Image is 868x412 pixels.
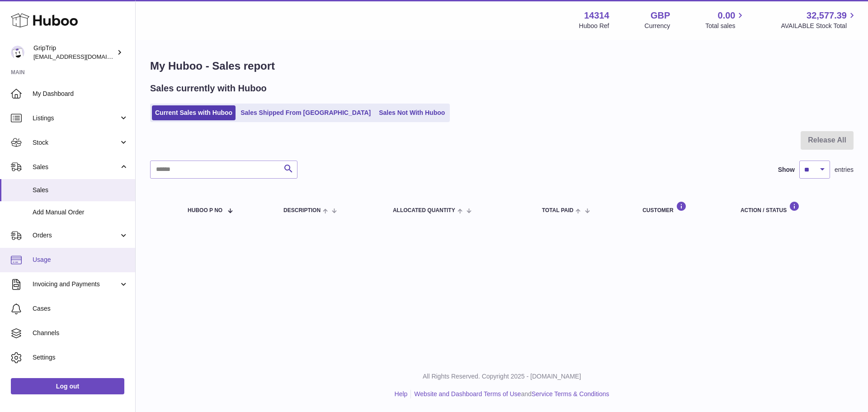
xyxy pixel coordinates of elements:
[781,22,857,30] span: AVAILABLE Stock Total
[33,256,128,264] span: Usage
[705,22,745,30] span: Total sales
[645,22,670,30] div: Currency
[33,231,119,240] span: Orders
[33,186,128,194] span: Sales
[152,105,236,120] a: Current Sales with Huboo
[11,378,124,394] a: Log out
[579,22,609,30] div: Huboo Ref
[33,329,128,337] span: Channels
[33,163,119,171] span: Sales
[395,390,408,398] a: Help
[143,372,861,381] p: All Rights Reserved. Copyright 2025 - [DOMAIN_NAME]
[718,9,736,22] span: 0.00
[11,46,24,59] img: internalAdmin-14314@internal.huboo.com
[642,201,722,213] div: Customer
[33,280,119,289] span: Invoicing and Payments
[33,138,119,147] span: Stock
[188,208,222,213] span: Huboo P no
[532,390,609,398] a: Service Terms & Conditions
[33,304,128,313] span: Cases
[150,82,267,95] h2: Sales currently with Huboo
[411,390,609,398] li: and
[705,9,745,30] a: 0.00 Total sales
[283,208,321,213] span: Description
[33,208,128,217] span: Add Manual Order
[393,208,455,213] span: ALLOCATED Quantity
[741,201,844,213] div: Action / Status
[33,53,133,60] span: [EMAIL_ADDRESS][DOMAIN_NAME]
[781,9,857,30] a: 32,577.39 AVAILABLE Stock Total
[584,9,609,22] strong: 14314
[414,390,521,398] a: Website and Dashboard Terms of Use
[33,353,128,362] span: Settings
[778,166,795,174] label: Show
[651,9,670,22] strong: GBP
[835,166,854,174] span: entries
[237,105,374,120] a: Sales Shipped From [GEOGRAPHIC_DATA]
[542,208,574,213] span: Total paid
[807,9,847,22] span: 32,577.39
[150,59,854,73] h1: My Huboo - Sales report
[33,90,128,98] span: My Dashboard
[33,44,115,61] div: GripTrip
[33,114,119,123] span: Listings
[376,105,448,120] a: Sales Not With Huboo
